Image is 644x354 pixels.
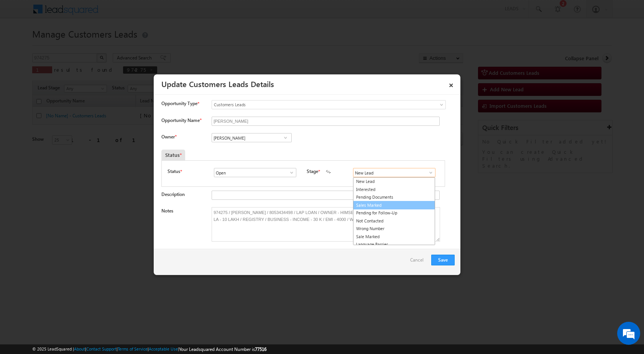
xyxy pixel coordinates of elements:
[32,346,266,353] span: © 2025 LeadSquared | | | | |
[161,78,274,89] a: Update Customers Leads Details
[118,346,148,351] a: Terms of Service
[149,346,178,351] a: Acceptable Use
[281,134,290,142] a: Show All Items
[353,233,435,241] a: Sale Marked
[104,236,139,247] em: Start Chat
[445,77,458,91] a: ×
[353,168,435,177] input: Type to Search
[307,168,318,175] label: Stage
[168,168,180,175] label: Status
[212,100,446,109] a: Customers Leads
[353,217,435,225] a: Not Contacted
[353,209,435,217] a: Pending for Follow-Up
[214,168,296,177] input: Type to Search
[424,169,434,176] a: Show All Items
[126,4,144,22] div: Minimize live chat window
[255,346,266,352] span: 77516
[353,225,435,233] a: Wrong Number
[74,346,85,351] a: About
[161,150,185,160] div: Status
[161,191,185,197] label: Description
[353,178,435,186] a: New Lead
[353,193,435,201] a: Pending Documents
[353,240,435,249] a: Language Barrier
[13,40,32,50] img: d_60004797649_company_0_60004797649
[161,134,176,140] label: Owner
[431,255,455,265] button: Save
[285,169,294,176] a: Show All Items
[353,186,435,194] a: Interested
[161,117,201,123] label: Opportunity Name
[161,208,173,214] label: Notes
[179,346,266,352] span: Your Leadsquared Account Number is
[161,100,197,107] span: Opportunity Type
[212,133,292,142] input: Type to Search
[40,40,129,50] div: Chat with us now
[410,255,427,269] a: Cancel
[10,71,140,230] textarea: Type your message and hit 'Enter'
[212,101,414,108] span: Customers Leads
[353,201,435,210] a: Sales Marked
[86,346,117,351] a: Contact Support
